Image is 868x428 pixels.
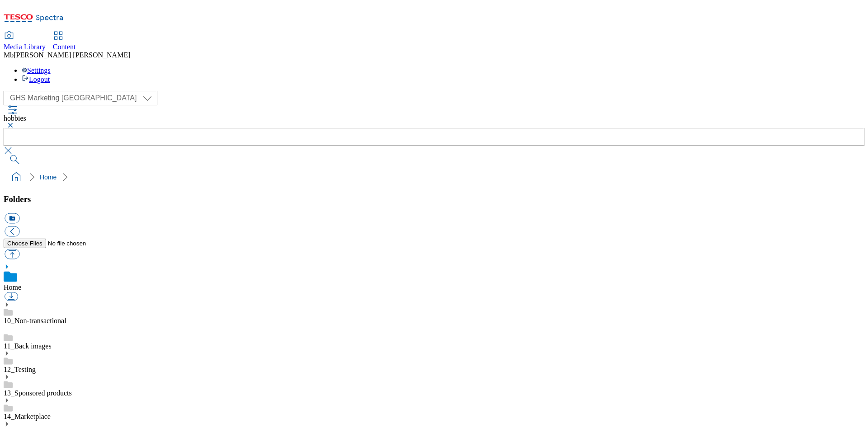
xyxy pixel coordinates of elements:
[4,169,864,186] nav: breadcrumb
[4,366,36,373] a: 12_Testing
[14,51,130,59] span: [PERSON_NAME] [PERSON_NAME]
[53,32,76,51] a: Content
[4,194,864,204] h3: Folders
[4,114,26,122] span: hobbies
[4,283,21,291] a: Home
[4,342,52,350] a: 11_Back images
[22,66,51,74] a: Settings
[4,43,46,51] span: Media Library
[40,174,57,181] a: Home
[4,413,51,420] a: 14_Marketplace
[9,170,24,184] a: home
[4,317,66,325] a: 10_Non-transactional
[4,51,14,59] span: Mb
[22,75,50,83] a: Logout
[4,389,72,397] a: 13_Sponsored products
[53,43,76,51] span: Content
[4,32,46,51] a: Media Library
